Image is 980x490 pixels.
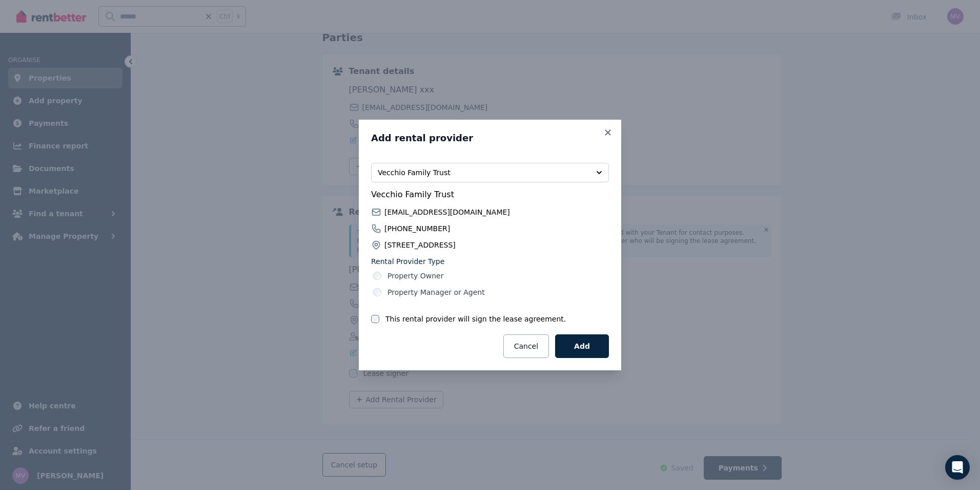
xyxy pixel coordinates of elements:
[371,132,609,144] h3: Add rental provider
[371,189,609,201] span: Vecchio Family Trust
[384,207,510,217] span: [EMAIL_ADDRESS][DOMAIN_NAME]
[384,240,456,250] span: [STREET_ADDRESS]
[371,163,609,182] button: Vecchio Family Trust
[555,334,609,358] button: Add
[945,455,970,480] div: Open Intercom Messenger
[378,167,588,178] span: Vecchio Family Trust
[503,334,549,358] button: Cancel
[385,314,566,324] label: This rental provider will sign the lease agreement.
[384,223,450,234] span: [PHONE_NUMBER]
[371,256,609,267] label: Rental Provider Type
[387,287,485,297] label: Property Manager or Agent
[387,271,443,281] label: Property Owner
